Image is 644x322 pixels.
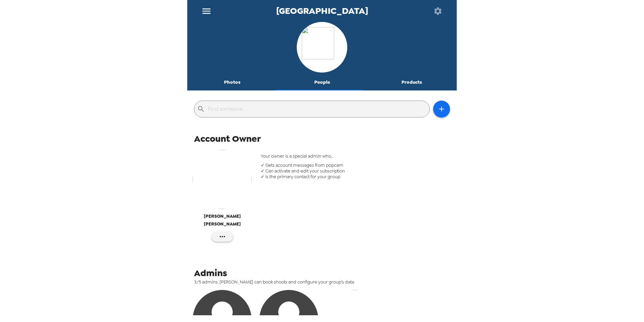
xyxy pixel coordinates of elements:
[261,162,450,168] span: ✓ Gets account messages from popcam
[191,150,254,232] button: [PERSON_NAME] [PERSON_NAME]
[261,168,450,174] span: ✓ Can activate and edit your subscription
[187,74,277,90] button: Photos
[367,74,457,90] button: Products
[194,267,227,279] span: Admins
[194,133,261,145] span: Account Owner
[261,153,450,159] span: Your owner is a special admin who…
[194,279,455,285] span: 3/5 admins. [PERSON_NAME] can book shoots and configure your group’s data.
[302,27,342,68] img: org logo
[276,6,368,16] span: [GEOGRAPHIC_DATA]
[208,104,427,114] input: Find someone
[277,74,367,90] button: People
[191,212,254,228] span: [PERSON_NAME] [PERSON_NAME]
[261,174,450,180] span: ✓ Is the primary contact for your group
